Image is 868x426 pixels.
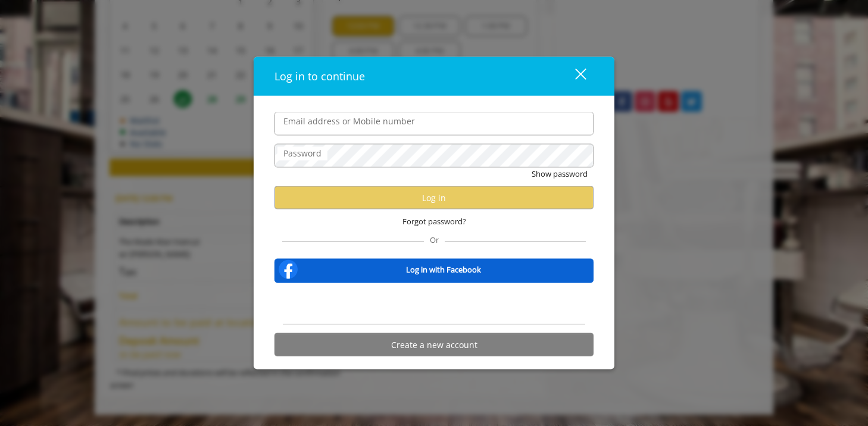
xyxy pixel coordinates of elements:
[274,69,365,83] span: Log in to continue
[424,234,445,245] span: Or
[406,263,481,275] b: Log in with Facebook
[553,64,594,89] button: close dialog
[274,144,594,168] input: Password
[362,291,507,317] iframe: Sign in with Google Button
[277,115,421,128] label: Email address or Mobile number
[274,112,594,136] input: Email address or Mobile number
[277,147,327,160] label: Password
[274,333,594,356] button: Create a new account
[276,258,300,281] img: facebook-logo
[532,168,588,180] button: Show password
[402,215,466,228] span: Forgot password?
[561,67,585,85] div: close dialog
[274,186,594,209] button: Log in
